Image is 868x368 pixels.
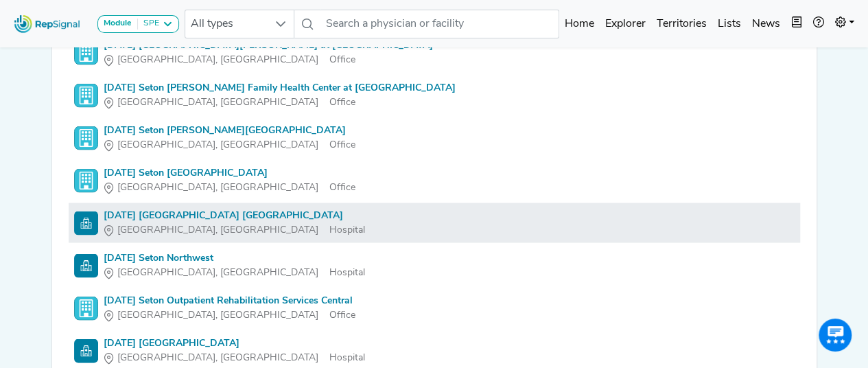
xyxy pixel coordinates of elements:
[74,253,98,277] img: Hospital Search Icon
[74,296,98,320] img: Office Search Icon
[104,19,132,27] strong: Module
[651,10,712,38] a: Territories
[74,293,795,322] a: [DATE] Seton Outpatient Rehabilitation Services Central[GEOGRAPHIC_DATA], [GEOGRAPHIC_DATA]Office
[104,95,456,109] div: Office
[117,222,318,237] span: [GEOGRAPHIC_DATA], [GEOGRAPHIC_DATA]
[117,350,318,365] span: [GEOGRAPHIC_DATA], [GEOGRAPHIC_DATA]
[104,293,355,308] div: [DATE] Seton Outpatient Rehabilitation Services Central
[74,126,98,150] img: Office Search Icon
[97,15,179,33] button: ModuleSPE
[74,168,98,192] img: Office Search Icon
[104,208,365,222] div: [DATE] [GEOGRAPHIC_DATA] [GEOGRAPHIC_DATA]
[74,165,795,194] a: [DATE] Seton [GEOGRAPHIC_DATA][GEOGRAPHIC_DATA], [GEOGRAPHIC_DATA]Office
[74,208,795,237] a: [DATE] [GEOGRAPHIC_DATA] [GEOGRAPHIC_DATA][GEOGRAPHIC_DATA], [GEOGRAPHIC_DATA]Hospital
[104,265,365,279] div: Hospital
[117,95,318,109] span: [GEOGRAPHIC_DATA], [GEOGRAPHIC_DATA]
[600,10,651,38] a: Explorer
[117,52,318,67] span: [GEOGRAPHIC_DATA], [GEOGRAPHIC_DATA]
[104,350,365,365] div: Hospital
[74,83,98,107] img: Office Search Icon
[117,265,318,279] span: [GEOGRAPHIC_DATA], [GEOGRAPHIC_DATA]
[74,251,795,279] a: [DATE] Seton Northwest[GEOGRAPHIC_DATA], [GEOGRAPHIC_DATA]Hospital
[117,137,318,152] span: [GEOGRAPHIC_DATA], [GEOGRAPHIC_DATA]
[74,338,98,363] img: Hospital Search Icon
[712,10,747,38] a: Lists
[104,165,355,180] div: [DATE] Seton [GEOGRAPHIC_DATA]
[74,41,98,65] img: Office Search Icon
[117,180,318,194] span: [GEOGRAPHIC_DATA], [GEOGRAPHIC_DATA]
[786,10,808,38] button: Intel Book
[74,80,795,109] a: [DATE] Seton [PERSON_NAME] Family Health Center at [GEOGRAPHIC_DATA][GEOGRAPHIC_DATA], [GEOGRAPHI...
[104,336,365,350] div: [DATE] [GEOGRAPHIC_DATA]
[747,10,786,38] a: News
[138,19,159,30] div: SPE
[74,38,795,67] a: [DATE] [GEOGRAPHIC_DATA][PERSON_NAME] at [GEOGRAPHIC_DATA][GEOGRAPHIC_DATA], [GEOGRAPHIC_DATA]Office
[320,10,559,38] input: Search a physician or facility
[104,308,355,322] div: Office
[74,336,795,365] a: [DATE] [GEOGRAPHIC_DATA][GEOGRAPHIC_DATA], [GEOGRAPHIC_DATA]Hospital
[104,180,355,194] div: Office
[104,52,433,67] div: Office
[74,123,795,152] a: [DATE] Seton [PERSON_NAME][GEOGRAPHIC_DATA][GEOGRAPHIC_DATA], [GEOGRAPHIC_DATA]Office
[104,137,355,152] div: Office
[185,10,268,38] span: All types
[117,308,318,322] span: [GEOGRAPHIC_DATA], [GEOGRAPHIC_DATA]
[104,80,456,95] div: [DATE] Seton [PERSON_NAME] Family Health Center at [GEOGRAPHIC_DATA]
[74,211,98,235] img: Hospital Search Icon
[104,123,355,137] div: [DATE] Seton [PERSON_NAME][GEOGRAPHIC_DATA]
[104,251,365,265] div: [DATE] Seton Northwest
[104,222,365,237] div: Hospital
[559,10,600,38] a: Home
